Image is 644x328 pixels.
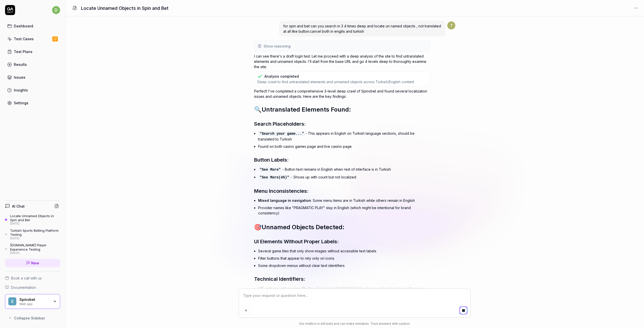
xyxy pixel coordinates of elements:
[31,260,39,266] span: New
[5,34,60,44] a: Test Cases
[5,72,60,82] a: Issues
[242,306,250,314] button: Add attachment
[11,275,42,281] span: Book a call with us
[258,255,430,262] li: Filter buttons that appear to rely only on icons
[447,21,455,29] span: ?
[258,285,430,293] li: URL patterns with numeric IDs like showing internal system references
[10,243,60,251] div: [DOMAIN_NAME] Player Experience Testing
[262,106,351,113] span: Untranslated Elements Found:
[5,214,60,225] a: Locate Unnamed Objects in Spin and Bet[DATE]
[254,121,306,127] span: Search Placeholders:
[5,60,60,69] a: Results
[258,197,430,204] li: : Some menu items are in Turkish while others remain in English
[14,36,34,41] div: Test Cases
[258,175,291,180] code: "See More(45)"
[10,214,60,222] div: Locate Unnamed Objects in Spin and Bet
[8,297,16,305] span: S
[19,302,50,306] div: Web app
[5,275,60,281] a: Book a call with us
[254,105,430,114] h2: 🔍
[5,98,60,108] a: Settings
[258,166,430,173] li: - Button text remains in English when rest of interface is in Turkish
[52,5,60,15] button: d
[258,143,430,150] li: Found on both casino games page and live casino page
[254,88,430,99] p: Perfect! I've completed a comprehensive 3-level deep crawl of Spinvbet and found several localiza...
[264,74,299,79] div: Analysis completed
[81,5,169,12] h1: Locate Unnamed Objects in Spin and Bet
[254,157,289,163] span: Button Labels:
[12,204,25,209] h4: AI Chat
[10,222,60,225] div: [DATE]
[14,23,33,29] div: Dashboard
[5,228,60,240] a: Turkish Sports Betting Platform Testing[DATE]
[5,294,60,309] button: SSpinvbetWeb app
[14,100,28,106] div: Settings
[14,62,27,67] div: Results
[258,198,311,203] span: Mixed language in navigation
[11,285,36,290] span: Documentation
[14,49,32,54] div: Test Plans
[254,54,430,69] p: I can see there's a draft login test. Let me proceed with a deep analysis of the site to find unt...
[264,43,291,49] span: Show reasoning
[19,297,50,302] div: Spinvbet
[14,87,28,93] div: Insights
[5,85,60,95] a: Insights
[14,75,25,80] div: Issues
[254,239,339,245] span: UI Elements Without Proper Labels:
[254,223,430,232] h2: 🎯
[258,130,430,143] li: - This appears in English on Turkish language sections, should be translated to Turkish
[5,243,60,255] a: [DOMAIN_NAME] Player Experience Testing[DATE]
[258,262,430,269] li: Some dropdown menus without clear text identifiers
[254,188,308,194] span: Menu Inconsistencies:
[254,276,305,282] span: Technical Identifiers:
[258,167,282,172] code: "See More"
[239,321,470,326] div: Our chatbot is still beta and can make mistakes. Trust answers with caution.
[258,131,305,136] code: "Search your game..."
[258,204,430,217] li: Provider names like "PRAGMATIC PLAY" stay in English (which might be intentional for brand consis...
[5,21,60,31] a: Dashboard
[258,173,430,181] li: - Shows up with count but not localized
[257,79,414,84] span: Deep crawl to find untranslated elements and unnamed objects across Turkish/English content
[5,313,60,323] button: Collapse Sidebar
[5,285,60,290] a: Documentation
[262,223,344,231] span: Unnamed Objects Detected:
[255,41,430,51] button: Show reasoning
[5,259,60,267] a: New
[258,247,430,255] li: Several game tiles that only show images without accessible text labels
[10,237,60,240] div: [DATE]
[10,251,60,255] div: [DATE]
[283,24,441,33] span: for spin and bet can you search in 3 4 times deep and locate un named objects , not translated at...
[10,228,60,237] div: Turkish Sports Betting Platform Testing
[5,47,60,57] a: Test Plans
[14,315,45,321] span: Collapse Sidebar
[314,286,365,291] code: /products/5/101299/demo
[52,6,60,14] span: d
